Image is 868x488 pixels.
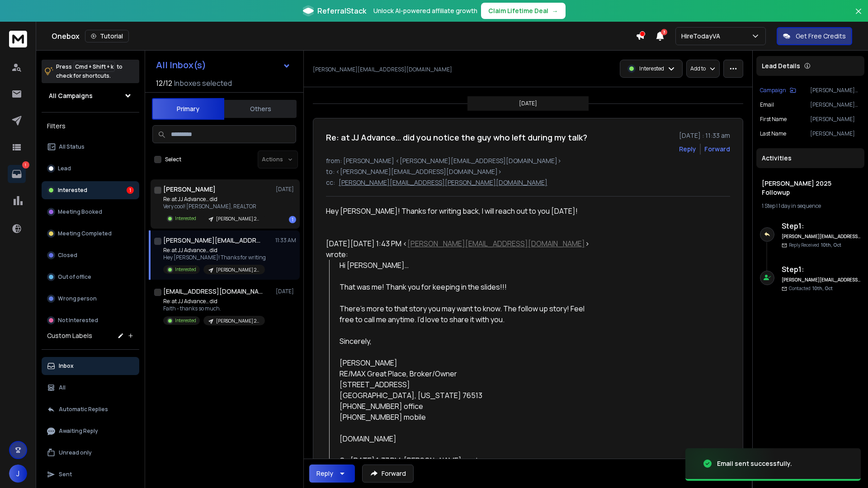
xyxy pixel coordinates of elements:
p: First Name [760,116,787,123]
button: Reply [309,465,355,483]
div: Email sent successfully. [717,459,792,468]
h6: Step 1 : [782,264,861,275]
span: 10th, Oct [821,242,841,248]
button: All Inbox(s) [149,56,298,74]
h3: Filters [42,120,139,132]
span: → [552,6,558,15]
button: Closed [42,246,139,264]
p: Automatic Replies [59,406,108,413]
button: Claim Lifetime Deal→ [481,3,566,19]
p: Meeting Booked [58,208,102,216]
span: 3 [661,29,667,35]
p: Re: at JJ Advance… did [163,196,265,203]
h6: Step 1 : [782,221,861,231]
button: Meeting Completed [42,225,139,243]
p: Wrong person [58,295,97,302]
p: Interested [175,317,196,324]
p: [PERSON_NAME] 2025 Followup [216,267,259,273]
button: Sent [42,465,139,483]
p: [PERSON_NAME] [810,130,861,137]
h1: [PERSON_NAME][EMAIL_ADDRESS][DOMAIN_NAME] [163,236,263,245]
p: 1 [22,161,29,169]
p: Interested [639,65,664,72]
p: [PERSON_NAME][EMAIL_ADDRESS][PERSON_NAME][DOMAIN_NAME] [339,178,547,187]
span: Cmd + Shift + k [74,61,115,72]
button: Wrong person [42,290,139,308]
button: Awaiting Reply [42,422,139,440]
p: Very cool! [PERSON_NAME], REALTOR [163,203,265,210]
button: Forward [362,465,414,483]
p: Last Name [760,130,786,137]
h1: All Inbox(s) [156,61,206,70]
span: ReferralStack [317,5,366,16]
span: 12 / 12 [156,78,172,89]
p: [PERSON_NAME] [810,116,861,123]
p: Meeting Completed [58,230,112,237]
div: | [762,202,859,210]
h1: [PERSON_NAME] [163,185,216,194]
span: 1 Step [762,202,775,210]
div: Reply [316,469,333,478]
p: cc: [326,178,335,187]
p: Interested [175,266,196,273]
p: [PERSON_NAME] 2025 Followup [216,318,259,324]
div: [DATE][DATE] 1:43 PM < > wrote: [326,238,590,260]
p: Hey [PERSON_NAME]! Thanks for writing [163,254,266,261]
p: Lead [58,165,71,172]
button: All Status [42,138,139,156]
button: Inbox [42,357,139,375]
div: Onebox [52,30,636,42]
p: [DATE] [276,186,296,193]
p: [PERSON_NAME] 2025 Followup [810,87,861,94]
p: Lead Details [762,61,800,70]
button: Out of office [42,268,139,286]
p: All [59,384,66,391]
button: Reply [679,145,696,154]
button: Get Free Credits [777,27,852,45]
p: Interested [58,187,87,194]
button: Primary [152,98,224,120]
p: 11:33 AM [275,237,296,244]
a: [PERSON_NAME][EMAIL_ADDRESS][DOMAIN_NAME] [407,239,585,249]
div: Hey [PERSON_NAME]! Thanks for writing back, I will reach out to you [DATE]! [326,206,590,216]
p: [DATE] [276,288,296,295]
button: Others [224,99,297,119]
span: 1 day in sequence [778,202,821,210]
p: Re: at JJ Advance… did [163,298,265,305]
p: [DATE] [519,100,537,107]
div: Forward [704,145,730,154]
button: All [42,379,139,397]
label: Select [165,156,181,163]
p: Contacted [789,285,833,292]
p: Campaign [760,87,786,94]
button: Not Interested [42,311,139,329]
button: Unread only [42,444,139,462]
p: Out of office [58,273,91,281]
p: [PERSON_NAME] 2025 Followup [216,216,259,222]
h1: Re: at JJ Advance… did you notice the guy who left during my talk? [326,131,587,144]
button: Campaign [760,87,796,94]
div: 1 [127,187,134,194]
p: Unlock AI-powered affiliate growth [373,6,477,15]
p: Reply Received [789,242,841,249]
p: Unread only [59,449,92,456]
h1: [PERSON_NAME] 2025 Followup [762,179,859,197]
p: HireTodayVA [681,32,724,41]
p: [PERSON_NAME][EMAIL_ADDRESS][DOMAIN_NAME] [313,66,452,73]
p: Email [760,101,774,108]
p: to: <[PERSON_NAME][EMAIL_ADDRESS][DOMAIN_NAME]> [326,167,730,176]
p: Not Interested [58,317,98,324]
p: Press to check for shortcuts. [56,62,123,80]
p: Get Free Credits [796,32,846,41]
h6: [PERSON_NAME][EMAIL_ADDRESS][DOMAIN_NAME] [782,277,861,283]
button: Tutorial [85,30,129,42]
h1: [EMAIL_ADDRESS][DOMAIN_NAME] [163,287,263,296]
p: Re: at JJ Advance… did [163,247,266,254]
button: All Campaigns [42,87,139,105]
p: Awaiting Reply [59,427,98,435]
div: Activities [756,148,864,168]
span: 10th, Oct [812,285,833,291]
button: J [9,465,27,483]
